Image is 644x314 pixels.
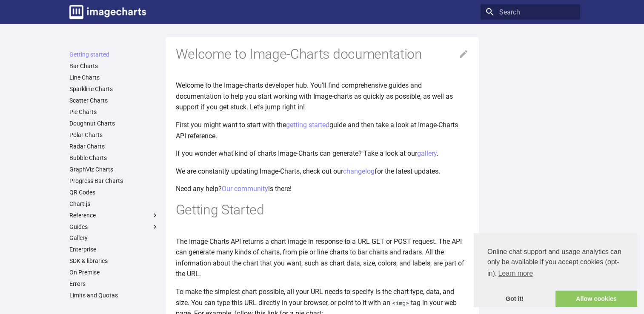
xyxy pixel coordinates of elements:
a: getting started [286,121,329,129]
label: Guides [69,223,159,231]
h1: Getting Started [176,201,469,219]
a: Errors [69,280,159,288]
a: allow cookies [555,291,637,308]
label: Reference [69,211,159,219]
code: <img> [390,299,411,307]
span: Online chat support and usage analytics can only be available if you accept cookies (opt-in). [487,247,624,280]
a: Radar Charts [69,143,159,150]
div: cookieconsent [474,233,637,307]
input: Search [481,4,580,20]
a: Scatter Charts [69,97,159,104]
a: SDK & libraries [69,257,159,265]
a: GraphViz Charts [69,166,159,173]
a: Image-Charts documentation [66,2,149,23]
a: Sparkline Charts [69,85,159,93]
a: QR Codes [69,188,159,196]
a: Pie Charts [69,108,159,116]
a: Doughnut Charts [69,120,159,127]
a: Chart.js [69,200,159,208]
img: logo [69,5,146,19]
a: Getting started [69,51,159,58]
a: changelog [343,167,375,175]
h1: Welcome to Image-Charts documentation [176,46,469,63]
a: Bar Charts [69,62,159,70]
p: Need any help? is there! [176,183,469,194]
a: Polar Charts [69,131,159,139]
p: If you wonder what kind of charts Image-Charts can generate? Take a look at our . [176,148,469,159]
a: Status Page [69,303,159,311]
p: The Image-Charts API returns a chart image in response to a URL GET or POST request. The API can ... [176,236,469,280]
a: learn more about cookies [497,267,534,280]
a: Line Charts [69,74,159,81]
p: First you might want to start with the guide and then take a look at Image-Charts API reference. [176,120,469,141]
a: Enterprise [69,245,159,253]
a: Gallery [69,234,159,242]
a: Bubble Charts [69,154,159,162]
a: On Premise [69,268,159,276]
p: Welcome to the Image-charts developer hub. You'll find comprehensive guides and documentation to ... [176,80,469,113]
a: dismiss cookie message [474,291,555,308]
p: We are constantly updating Image-Charts, check out our for the latest updates. [176,166,469,177]
a: Limits and Quotas [69,291,159,299]
a: Progress Bar Charts [69,177,159,185]
a: gallery [417,149,437,157]
a: Our community [222,185,268,193]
